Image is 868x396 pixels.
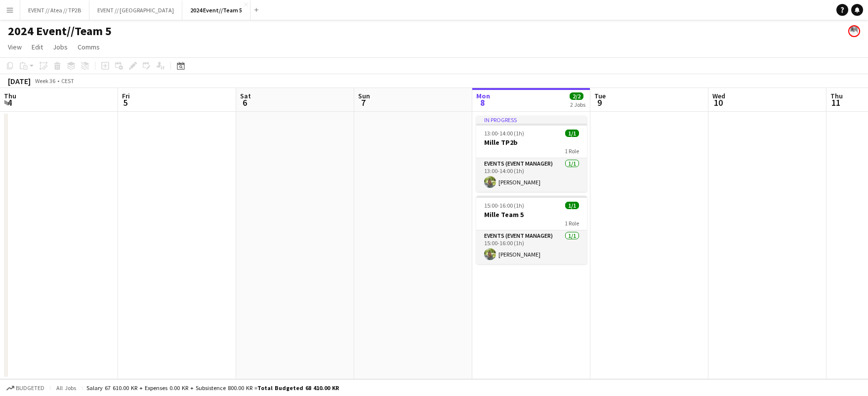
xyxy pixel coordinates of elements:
[829,97,843,108] span: 11
[61,77,74,85] div: CEST
[476,196,587,264] app-job-card: 15:00-16:00 (1h)1/1Mille Team 51 RoleEvents (Event Manager)1/115:00-16:00 (1h)[PERSON_NAME]
[593,97,606,108] span: 9
[476,138,587,147] h3: Mille TP2b
[484,202,524,209] span: 15:00-16:00 (1h)
[33,77,57,85] span: Week 36
[711,97,725,108] span: 10
[54,384,78,392] span: All jobs
[2,97,16,108] span: 4
[565,130,579,137] span: 1/1
[121,97,130,108] span: 5
[28,41,47,53] a: Edit
[182,0,250,20] button: 2024 Event//Team 5
[594,91,606,100] span: Tue
[5,383,46,394] button: Budgeted
[257,384,339,392] span: Total Budgeted 68 410.00 KR
[565,202,579,209] span: 1/1
[848,25,860,37] app-user-avatar: Rikke Gustava Lysell
[357,97,370,108] span: 7
[830,91,843,100] span: Thu
[16,385,44,392] span: Budgeted
[49,41,72,53] a: Jobs
[476,230,587,264] app-card-role: Events (Event Manager)1/115:00-16:00 (1h)[PERSON_NAME]
[476,158,587,192] app-card-role: Events (Event Manager)1/113:00-14:00 (1h)[PERSON_NAME]
[74,41,104,53] a: Comms
[8,24,112,39] h1: 2024 Event//Team 5
[8,76,31,86] div: [DATE]
[570,101,585,108] div: 2 Jobs
[32,43,43,51] span: Edit
[89,0,182,20] button: EVENT // [GEOGRAPHIC_DATA]
[20,0,89,20] button: EVENT // Atea // TP2B
[4,91,16,100] span: Thu
[53,43,68,51] span: Jobs
[8,43,22,51] span: View
[484,130,524,137] span: 13:00-14:00 (1h)
[565,147,579,155] span: 1 Role
[475,97,490,108] span: 8
[570,92,583,100] span: 2/2
[358,91,370,100] span: Sun
[476,91,490,100] span: Mon
[712,91,725,100] span: Wed
[476,116,587,192] app-job-card: In progress13:00-14:00 (1h)1/1Mille TP2b1 RoleEvents (Event Manager)1/113:00-14:00 (1h)[PERSON_NAME]
[476,116,587,124] div: In progress
[86,384,339,392] div: Salary 67 610.00 KR + Expenses 0.00 KR + Subsistence 800.00 KR =
[476,210,587,219] h3: Mille Team 5
[565,220,579,227] span: 1 Role
[4,41,26,53] a: View
[78,43,100,51] span: Comms
[239,97,251,108] span: 6
[240,91,251,100] span: Sat
[122,91,130,100] span: Fri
